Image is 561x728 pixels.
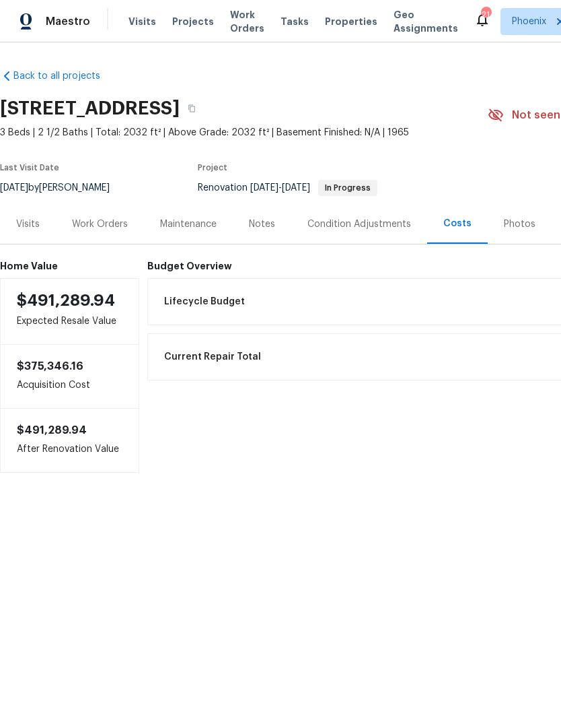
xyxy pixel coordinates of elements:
[160,218,217,231] div: Maintenance
[504,218,535,231] div: Photos
[172,15,214,28] span: Projects
[481,8,490,22] div: 21
[512,15,546,28] span: Phoenix
[164,295,245,308] span: Lifecycle Budget
[307,218,411,231] div: Condition Adjustments
[250,183,310,193] span: -
[17,292,115,308] span: $491,289.94
[164,350,261,364] span: Current Repair Total
[198,164,227,172] span: Project
[198,183,377,193] span: Renovation
[325,15,377,28] span: Properties
[180,96,204,121] button: Copy Address
[280,17,309,26] span: Tasks
[249,218,275,231] div: Notes
[46,15,90,28] span: Maestro
[128,15,156,28] span: Visits
[282,183,310,193] span: [DATE]
[230,8,264,35] span: Work Orders
[17,425,87,436] span: $491,289.94
[320,184,376,192] span: In Progress
[443,217,472,230] div: Costs
[250,183,278,193] span: [DATE]
[394,8,458,35] span: Geo Assignments
[16,218,40,231] div: Visits
[17,361,83,372] span: $375,346.16
[72,218,128,231] div: Work Orders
